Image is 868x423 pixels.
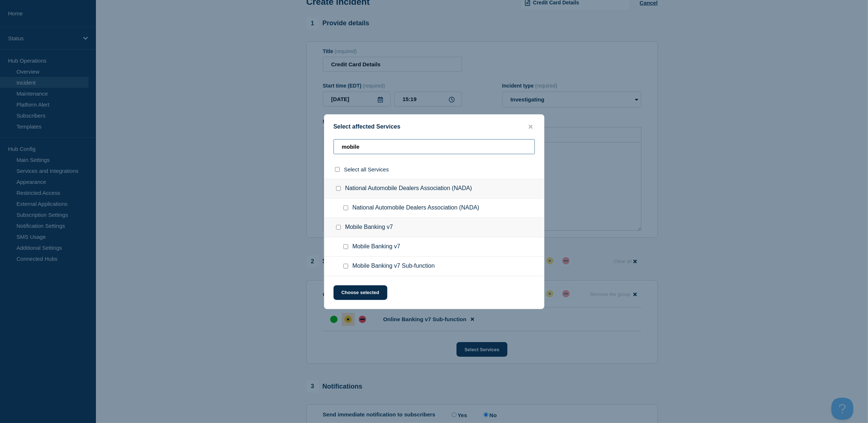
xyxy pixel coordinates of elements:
input: National Automobile Dealers Association (NADA) checkbox [336,186,341,191]
input: National Automobile Dealers Association (NADA) checkbox [343,205,348,210]
span: Mobile Banking v7 Sub-function [353,263,435,270]
input: Search [334,139,535,154]
span: National Automobile Dealers Association (NADA) [353,204,480,212]
div: Select affected Services [324,123,544,130]
input: select all checkbox [335,167,340,172]
div: National Automobile Dealers Association (NADA) [324,179,544,198]
input: Mobile Banking v7 Sub-function checkbox [343,264,348,268]
input: Mobile Banking v7 checkbox [343,244,348,249]
button: Choose selected [334,285,387,300]
input: Mobile Banking v7 checkbox [336,225,341,230]
div: Mobile Banking v7 [324,218,544,237]
span: Select all Services [344,166,389,172]
button: close button [526,123,535,130]
span: Mobile Banking v7 [353,243,401,251]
